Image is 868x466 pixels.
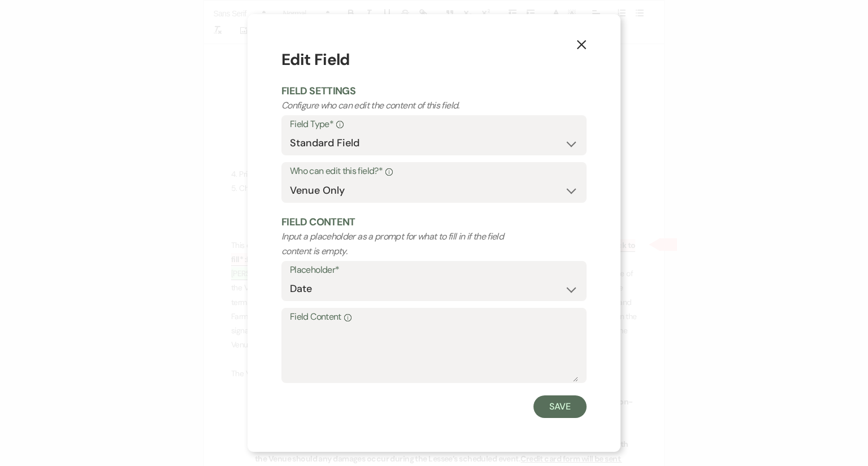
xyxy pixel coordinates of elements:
h1: Edit Field [281,48,587,72]
button: Save [533,395,587,418]
p: Configure who can edit the content of this field. [281,98,526,113]
label: Placeholder* [290,262,578,278]
h2: Field Content [281,215,587,229]
p: Input a placeholder as a prompt for what to fill in if the field content is empty. [281,229,526,258]
label: Field Type* [290,116,578,133]
label: Field Content [290,309,578,325]
h2: Field Settings [281,84,587,98]
label: Who can edit this field?* [290,163,578,180]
